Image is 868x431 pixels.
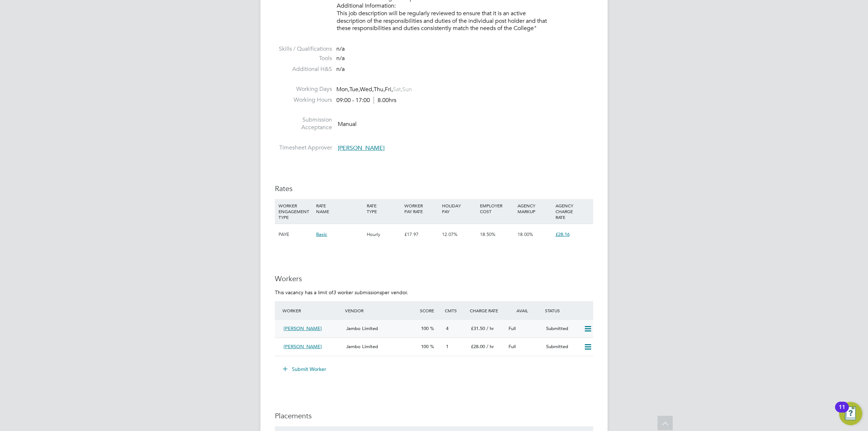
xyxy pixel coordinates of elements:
span: Thu, [374,86,385,93]
label: Skills / Qualifications [275,45,332,53]
span: Sat, [393,86,402,93]
span: n/a [336,66,345,73]
span: Full [509,343,516,350]
div: PAYE [277,224,314,245]
span: Basic [316,231,327,237]
span: Wed, [360,86,374,93]
span: 18.00% [518,231,533,237]
label: Submission Acceptance [275,116,332,131]
p: This vacancy has a limit of per vendor. [275,289,593,296]
span: 100 [421,325,429,331]
span: Manual [338,121,357,128]
div: HOLIDAY PAY [440,199,478,218]
span: £31.50 [471,325,485,331]
span: £28.16 [556,231,570,237]
span: 4 [446,325,448,331]
span: Fri, [385,86,393,93]
button: Open Resource Center, 11 new notifications [839,402,862,425]
div: Vendor [343,304,418,317]
div: Status [543,304,593,317]
span: 1 [446,343,448,350]
div: Submitted [543,323,581,335]
span: [PERSON_NAME] [284,343,322,350]
div: Worker [281,304,343,317]
span: Sun [402,86,412,93]
label: Working Days [275,85,332,93]
div: WORKER PAY RATE [403,199,440,218]
div: Cmts [443,304,468,317]
h3: Rates [275,184,593,193]
span: n/a [336,55,345,62]
div: RATE NAME [314,199,365,218]
div: 11 [839,407,845,417]
div: EMPLOYER COST [478,199,516,218]
div: AGENCY MARKUP [516,199,553,218]
label: Additional H&S [275,66,332,73]
span: 12.07% [442,231,458,237]
div: Avail [506,304,543,317]
span: / hr [486,343,494,350]
span: 18.50% [480,231,495,237]
span: [PERSON_NAME] [338,144,384,152]
div: Charge Rate [468,304,506,317]
span: Full [509,325,516,331]
div: 09:00 - 17:00 [336,97,396,104]
label: Timesheet Approver [275,144,332,152]
h3: Placements [275,411,593,421]
div: Score [418,304,443,317]
button: Submit Worker [278,363,332,375]
h3: Workers [275,274,593,283]
div: RATE TYPE [365,199,403,218]
div: Submitted [543,341,581,353]
span: [PERSON_NAME] [284,325,322,331]
div: WORKER ENGAGEMENT TYPE [277,199,314,224]
label: Working Hours [275,96,332,104]
em: 3 worker submissions [333,289,382,296]
span: Jambo Limited [346,343,378,350]
div: AGENCY CHARGE RATE [554,199,591,224]
span: Jambo Limited [346,325,378,331]
label: Tools [275,55,332,62]
span: Mon, [336,86,349,93]
span: £28.00 [471,343,485,350]
div: £17.97 [403,224,440,245]
span: / hr [486,325,494,331]
span: 8.00hrs [374,97,396,104]
span: n/a [336,45,345,52]
span: 100 [421,343,429,350]
div: Hourly [365,224,403,245]
span: Tue, [349,86,360,93]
